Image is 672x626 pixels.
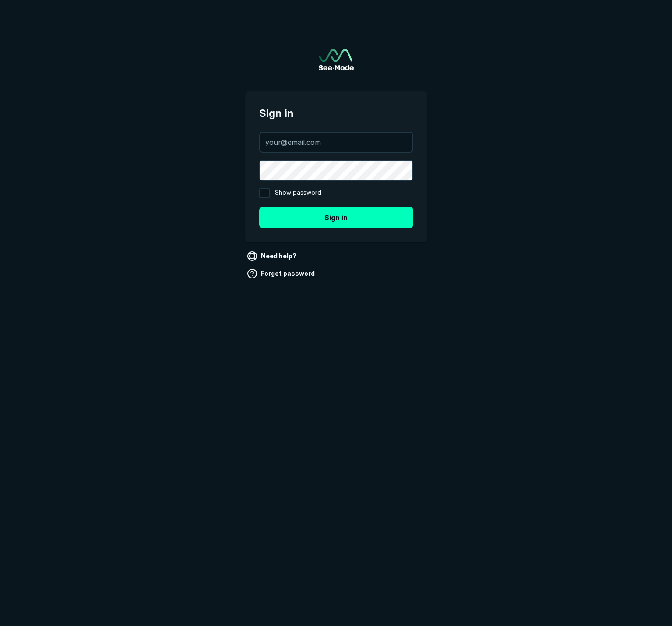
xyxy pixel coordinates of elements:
[260,133,412,152] input: your@email.com
[245,249,300,263] a: Need help?
[259,106,413,121] span: Sign in
[259,207,413,228] button: Sign in
[275,188,321,198] span: Show password
[319,49,354,70] a: Go to sign in
[245,267,318,281] a: Forgot password
[319,49,354,70] img: See-Mode Logo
